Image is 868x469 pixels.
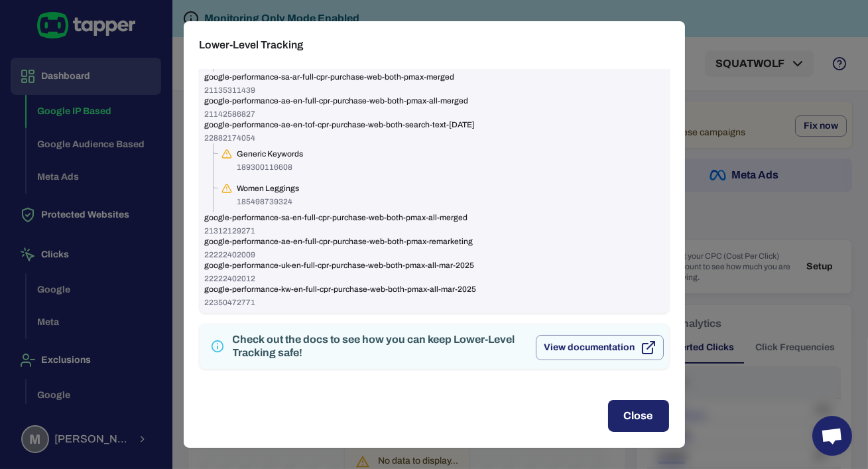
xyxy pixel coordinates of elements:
[237,162,304,172] span: 189300116608
[237,183,300,194] span: Women Leggings
[205,236,664,247] span: google-performance-ae-en-full-cpr-purchase-web-both-pmax-remarketing
[608,400,669,432] button: Close
[205,212,664,223] span: google-performance-sa-en-full-cpr-purchase-web-both-pmax-all-merged
[812,416,852,456] a: Open chat
[205,273,664,284] span: 22222402012
[205,284,664,295] span: google-performance-kw-en-full-cpr-purchase-web-both-pmax-all-mar-2025
[184,21,685,69] h2: Lower-Level Tracking
[221,149,232,159] svg: {lpurl}?tw_source=google&tw_adid={creative}&tw_campaign={campaignid}&tw_kwdid={targetid}
[233,333,525,360] div: Check out the docs to see how you can keep Lower-Level Tracking safe!
[205,119,664,130] span: google-performance-ae-en-tof-cpr-purchase-web-both-search-text-[DATE]
[205,72,664,82] span: google-performance-sa-ar-full-cpr-purchase-web-both-pmax-merged
[237,196,300,207] span: 185498739324
[205,85,664,96] span: 21135311439
[205,297,664,308] span: 22350472771
[237,149,304,159] span: Generic Keywords
[205,96,664,106] span: google-performance-ae-en-full-cpr-purchase-web-both-pmax-all-merged
[536,335,664,360] button: View documentation
[205,249,664,260] span: 22222402009
[205,226,664,236] span: 21312129271
[221,183,232,194] svg: {lpurl}?tw_source=google&tw_adid={creative}&tw_campaign={campaignid}&tw_kwdid={targetid}
[205,260,664,271] span: google-performance-uk-en-full-cpr-purchase-web-both-pmax-all-mar-2025
[205,109,664,119] span: 21142586827
[205,133,664,143] span: 22882174054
